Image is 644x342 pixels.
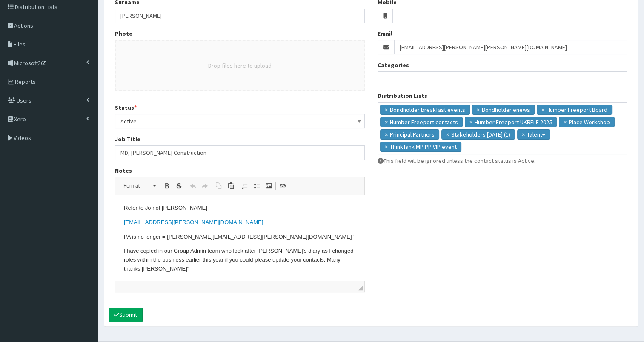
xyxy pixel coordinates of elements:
[380,105,470,115] li: Bondholder breakfast events
[477,105,480,114] span: ×
[385,142,388,151] span: ×
[161,180,173,191] a: Bold (Ctrl+B)
[378,29,392,38] label: Email
[173,180,185,191] a: Strike Through
[522,130,525,139] span: ×
[15,78,36,85] span: Reports
[115,195,364,280] iframe: Rich Text Editor, notes
[472,105,535,115] li: Bondholder enews
[115,166,132,175] label: Notes
[380,117,463,127] li: Humber Freeport contacts
[385,130,388,139] span: ×
[199,180,211,191] a: Redo (Ctrl+Y)
[14,59,47,67] span: Microsoft365
[213,180,225,191] a: Copy (Ctrl+C)
[446,130,449,139] span: ×
[385,105,388,114] span: ×
[378,157,627,165] p: This field will be ignored unless the contact status is Active.
[378,61,409,69] label: Categories
[225,180,237,191] a: Paste (Ctrl+V)
[559,117,615,127] li: Place Workshop
[263,180,275,191] a: Image
[564,118,567,126] span: ×
[109,308,143,322] button: Submit
[208,61,272,70] button: Drop files here to upload
[277,180,289,191] a: Link (Ctrl+L)
[378,91,427,100] label: Distribution Lists
[465,117,557,127] li: Humber Freeport UKREiiF 2025
[187,180,199,191] a: Undo (Ctrl+Z)
[537,105,612,115] li: Humber Freeport Board
[251,180,263,191] a: Insert/Remove Bulleted List
[115,29,133,38] label: Photo
[541,105,544,114] span: ×
[17,97,31,104] span: Users
[14,40,26,48] span: Files
[469,118,472,126] span: ×
[517,129,550,140] li: Talent+
[115,135,140,143] label: Job Title
[14,115,26,123] span: Xero
[120,115,359,127] span: Active
[358,286,363,290] span: Drag to resize
[239,180,251,191] a: Insert/Remove Numbered List
[14,22,33,29] span: Actions
[15,3,57,11] span: Distribution Lists
[14,134,31,142] span: Videos
[441,129,515,140] li: Stakeholders May 2023 (1)
[115,114,365,128] span: Active
[380,129,439,140] li: Principal Partners
[119,180,160,192] a: Format
[385,118,388,126] span: ×
[380,142,461,152] li: ThinkTank MP PP VIP event
[119,180,149,191] span: Format
[115,103,137,112] label: Status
